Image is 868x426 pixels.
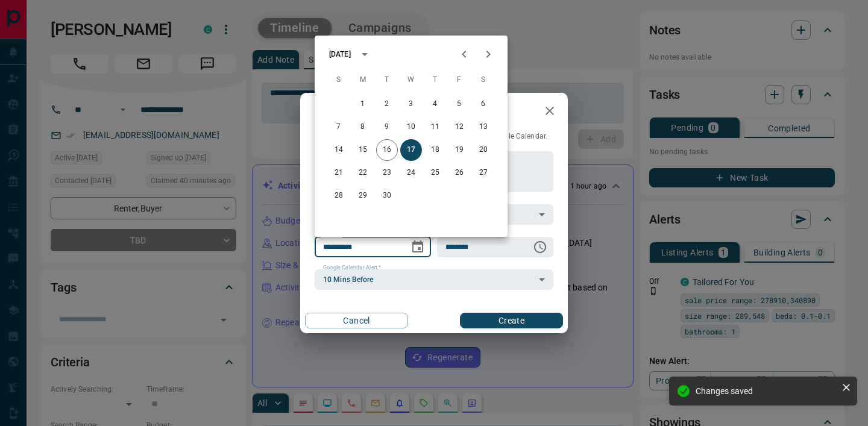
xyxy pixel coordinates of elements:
[328,185,350,207] button: 28
[448,139,470,161] button: 19
[305,313,408,328] button: Cancel
[328,162,350,184] button: 21
[352,93,374,115] button: 1
[352,116,374,138] button: 8
[376,116,398,138] button: 9
[400,116,422,138] button: 10
[473,116,494,138] button: 13
[476,42,500,66] button: Next month
[448,93,470,115] button: 5
[400,93,422,115] button: 3
[300,93,382,131] h2: New Task
[354,44,375,64] button: calendar view is open, switch to year view
[376,185,398,207] button: 30
[352,185,374,207] button: 29
[424,116,446,138] button: 11
[424,162,446,184] button: 25
[376,93,398,115] button: 2
[460,313,563,328] button: Create
[406,235,430,259] button: Choose date, selected date is Sep 17, 2025
[452,42,476,66] button: Previous month
[328,116,350,138] button: 7
[352,162,374,184] button: 22
[528,235,552,259] button: Choose time, selected time is 6:00 AM
[328,139,350,161] button: 14
[323,264,381,272] label: Google Calendar Alert
[448,162,470,184] button: 26
[329,49,351,60] div: [DATE]
[445,231,461,239] label: Time
[400,139,422,161] button: 17
[315,269,553,290] div: 10 Mins Before
[328,68,350,92] span: Sunday
[473,93,494,115] button: 6
[376,139,398,161] button: 16
[448,68,470,92] span: Friday
[473,68,494,92] span: Saturday
[400,162,422,184] button: 24
[400,68,422,92] span: Wednesday
[696,386,837,396] div: Changes saved
[376,68,398,92] span: Tuesday
[473,162,494,184] button: 27
[473,139,494,161] button: 20
[376,162,398,184] button: 23
[352,68,374,92] span: Monday
[424,139,446,161] button: 18
[448,116,470,138] button: 12
[424,68,446,92] span: Thursday
[424,93,446,115] button: 4
[323,231,338,239] label: Date
[352,139,374,161] button: 15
